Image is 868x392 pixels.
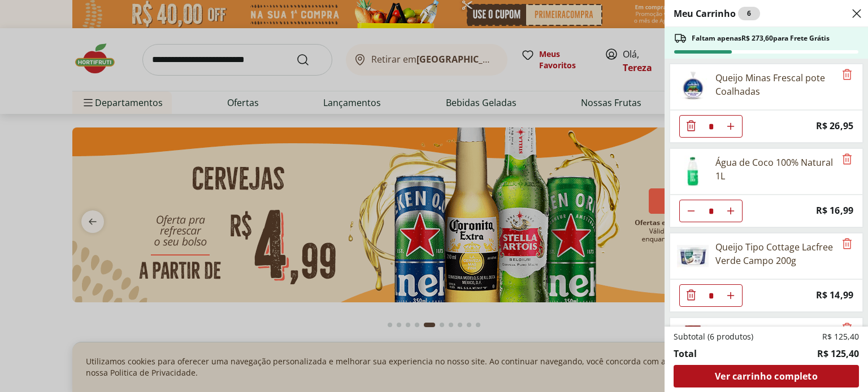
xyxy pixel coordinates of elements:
span: Subtotal (6 produtos) [674,331,753,342]
button: Remove [840,237,854,251]
div: Água de Coco 100% Natural 1L [715,156,835,183]
button: Diminuir Quantidade [680,284,702,307]
span: Faltam apenas R$ 273,60 para Frete Grátis [692,34,830,43]
span: R$ 16,99 [816,203,853,218]
span: R$ 125,40 [822,331,859,342]
span: R$ 14,99 [816,288,853,303]
button: Remove [840,68,854,82]
img: Principal [677,71,709,103]
button: Remove [840,153,854,166]
span: Total [674,347,697,360]
span: Ver carrinho completo [715,372,817,381]
button: Remove [840,322,854,336]
h2: Meu Carrinho [674,7,760,20]
button: Diminuir Quantidade [680,115,702,138]
button: Aumentar Quantidade [719,284,742,307]
input: Quantidade Atual [702,200,719,222]
button: Aumentar Quantidade [719,200,742,222]
div: 6 [738,7,760,20]
img: Café Três Corações Tradicional Almofada 500g [677,325,709,356]
span: R$ 26,95 [816,118,853,134]
span: R$ 125,40 [817,347,859,360]
button: Aumentar Quantidade [719,115,742,138]
div: Queijo Tipo Cottage Lacfree Verde Campo 200g [715,240,835,267]
img: Queijo Cottage Lacfree Verde Campo 200g [677,240,709,272]
div: Queijo Minas Frescal pote Coalhadas [715,71,835,98]
input: Quantidade Atual [702,285,719,306]
img: Água de Coco 100% Natural 1L [677,156,709,187]
input: Quantidade Atual [702,116,719,137]
button: Diminuir Quantidade [680,200,702,222]
div: Café 3 Corações Tradicional Almofada 500g [715,325,835,352]
a: Ver carrinho completo [674,365,859,387]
